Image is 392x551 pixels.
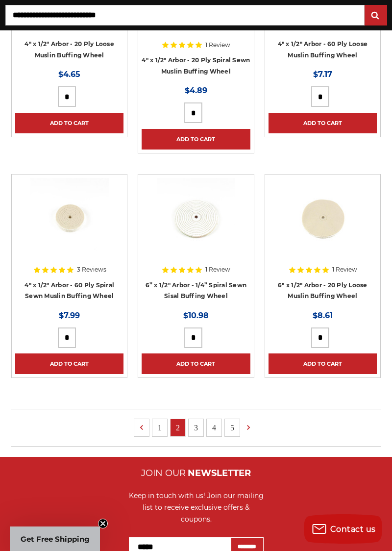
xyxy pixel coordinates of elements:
a: Add to Cart [15,353,123,374]
span: $7.17 [313,70,332,79]
span: JOIN OUR [141,468,186,478]
span: Contact us [330,525,376,534]
span: $4.65 [58,70,80,79]
span: $7.99 [59,311,80,320]
a: 4 inch muslin buffing wheel spiral sewn 60 ply [15,178,123,286]
span: $10.98 [183,311,209,320]
img: 4 inch muslin buffing wheel spiral sewn 60 ply [30,178,109,256]
span: $4.89 [185,86,207,95]
a: Add to Cart [142,129,250,150]
button: Contact us [304,514,382,544]
a: Add to Cart [142,353,250,374]
a: 1 [152,419,167,436]
a: Add to Cart [15,113,123,133]
a: 4 [207,419,221,436]
a: 2 [171,419,185,436]
a: 3 [189,419,203,436]
a: 6 inch sewn once loose buffing wheel muslin cotton 20 ply [269,178,377,286]
span: NEWSLETTER [188,468,251,478]
a: Add to Cart [269,353,377,374]
div: Get Free ShippingClose teaser [10,526,100,551]
a: 5 [225,419,240,436]
div: Keep in touch with us! Join our mailing list to receive exclusive offers & coupons. [127,490,266,525]
a: 4" x 1/2" Arbor - 20 Ply Spiral Sewn Muslin Buffing Wheel [142,56,250,75]
a: Add to Cart [269,113,377,133]
img: 6 inch sewn once loose buffing wheel muslin cotton 20 ply [283,178,362,256]
span: Get Free Shipping [21,534,90,544]
button: Close teaser [98,519,108,528]
img: 6” x 1/2" Arbor - 1/4” Spiral Sewn Sisal Buffing Wheel [157,178,235,256]
span: $8.61 [313,311,333,320]
a: 6” x 1/2" Arbor - 1/4” Spiral Sewn Sisal Buffing Wheel [142,178,250,286]
input: Submit [366,6,386,25]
